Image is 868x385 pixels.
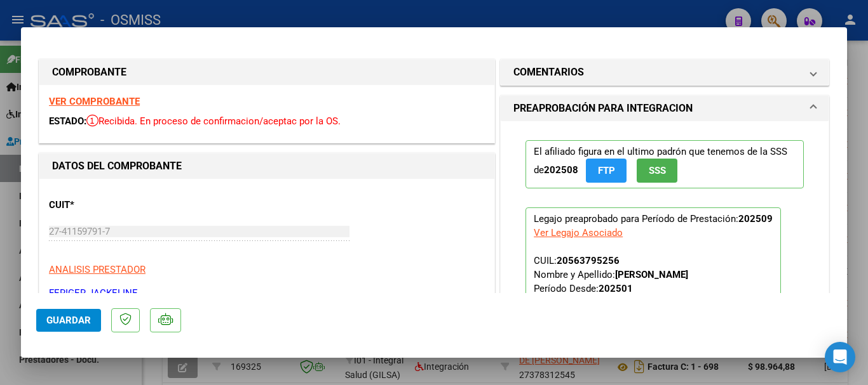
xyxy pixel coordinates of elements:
p: El afiliado figura en el ultimo padrón que tenemos de la SSS de [526,140,804,188]
a: VER COMPROBANTE [49,96,140,107]
h1: PREAPROBACIÓN PARA INTEGRACION [513,101,693,116]
p: Legajo preaprobado para Período de Prestación: [526,207,781,376]
div: 20563795256 [557,254,620,268]
span: Recibida. En proceso de confirmacion/aceptac por la OS. [86,115,341,127]
mat-expansion-panel-header: COMENTARIOS [501,60,829,85]
h1: COMENTARIOS [513,65,584,80]
strong: COMPROBANTE [52,66,126,78]
span: Guardar [46,315,91,326]
span: SSS [649,166,666,177]
span: FTP [598,166,615,177]
button: SSS [637,159,677,182]
span: CUIL: Nombre y Apellido: Período Desde: Período Hasta: Admite Dependencia: [534,255,741,336]
strong: 202508 [544,164,578,176]
span: ESTADO: [49,115,86,127]
div: Open Intercom Messenger [825,342,855,372]
p: FERIGER JACKELINE [49,286,485,301]
span: ANALISIS PRESTADOR [49,264,146,275]
mat-expansion-panel-header: PREAPROBACIÓN PARA INTEGRACION [501,96,829,121]
strong: 202501 [599,283,633,294]
strong: DATOS DEL COMPROBANTE [52,160,182,172]
strong: 202509 [738,213,773,225]
button: FTP [586,159,627,182]
strong: [PERSON_NAME] [615,269,688,280]
button: Guardar [36,309,101,332]
div: Ver Legajo Asociado [534,226,623,240]
p: CUIT [49,198,180,212]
